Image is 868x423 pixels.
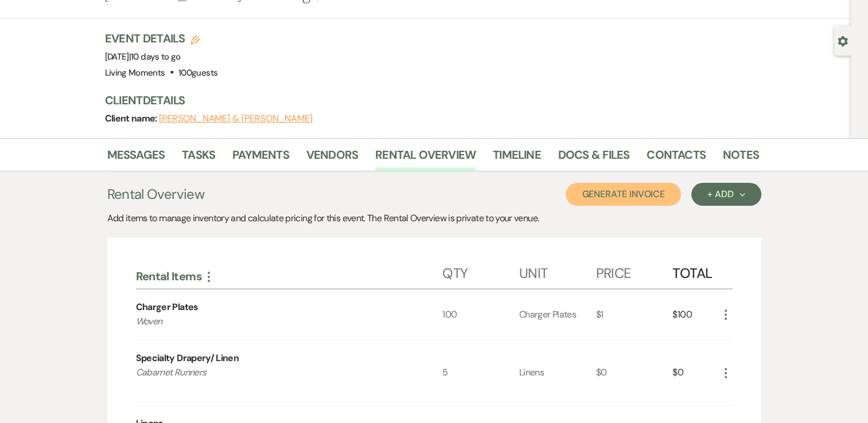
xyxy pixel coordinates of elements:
[442,254,519,288] div: Qty
[159,114,313,123] button: [PERSON_NAME] & [PERSON_NAME]
[647,146,706,171] a: Contacts
[232,146,289,171] a: Payments
[136,269,443,284] div: Rental Items
[105,51,181,62] span: [DATE]
[105,30,218,46] h3: Event Details
[105,67,165,79] span: Living Moments
[375,146,476,171] a: Rental Overview
[596,340,673,405] div: $0
[107,211,761,225] div: Add items to manage inventory and calculate pricing for this event. The Rental Overview is privat...
[519,289,596,340] div: Charger Plates
[107,184,204,205] h3: Rental Overview
[442,340,519,405] div: 5
[838,35,848,46] button: Open lead details
[519,340,596,405] div: Linens
[136,351,239,365] div: Specialty Drapery/ Linen
[596,254,673,288] div: Price
[672,340,718,405] div: $0
[107,146,165,171] a: Messages
[129,51,181,62] span: |
[131,51,181,62] span: 10 days to go
[136,300,198,314] div: Charger Plates
[672,254,718,288] div: Total
[596,289,673,340] div: $1
[707,190,745,199] div: + Add
[306,146,358,171] a: Vendors
[566,183,681,206] button: Generate Invoice
[442,289,519,340] div: 100
[493,146,541,171] a: Timeline
[182,146,215,171] a: Tasks
[178,67,217,79] span: 100 guests
[558,146,629,171] a: Docs & Files
[105,112,159,124] span: Client name:
[105,92,748,108] h3: Client Details
[691,183,761,206] button: + Add
[723,146,759,171] a: Notes
[519,254,596,288] div: Unit
[136,314,412,329] p: Woven
[672,289,718,340] div: $100
[136,365,412,394] p: Cabarnet Runners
